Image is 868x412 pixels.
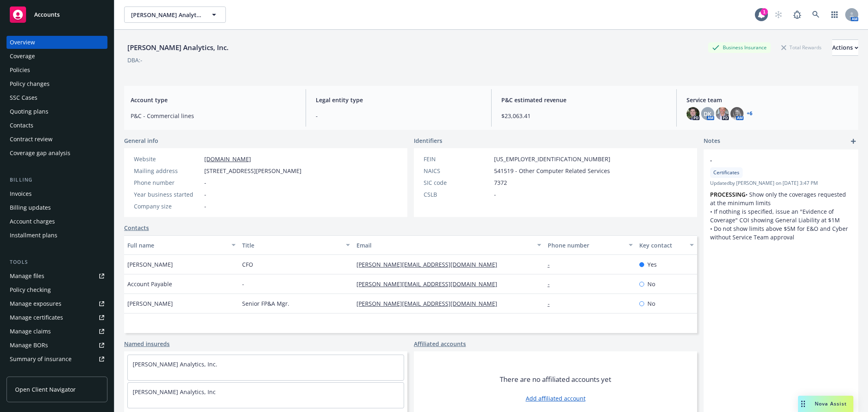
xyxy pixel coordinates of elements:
[10,50,35,63] div: Coverage
[494,190,496,199] span: -
[10,133,52,146] div: Contract review
[204,178,206,187] span: -
[544,235,636,255] button: Phone number
[7,133,107,146] a: Contract review
[124,340,170,348] a: Named insureds
[204,202,206,210] span: -
[10,325,51,338] div: Manage claims
[7,64,107,77] a: Policies
[242,299,289,308] span: Senior FP&A Mgr.
[730,107,743,120] img: photo
[808,7,824,23] a: Search
[777,42,826,53] div: Total Rewards
[127,280,172,288] span: Account Payable
[704,136,720,146] span: Notes
[134,202,201,210] div: Company size
[10,64,30,77] div: Policies
[124,235,239,255] button: Full name
[710,180,852,187] span: Updated by [PERSON_NAME] on [DATE] 3:47 PM
[10,187,32,200] div: Invoices
[815,400,847,407] span: Nova Assist
[7,215,107,228] a: Account charges
[10,229,57,242] div: Installment plans
[242,241,341,250] div: Title
[848,136,858,146] a: add
[424,155,491,163] div: FEIN
[832,39,858,56] button: Actions
[10,297,61,310] div: Manage exposures
[636,235,697,255] button: Key contact
[501,96,667,104] span: P&C estimated revenue
[747,111,752,116] a: +6
[239,235,354,255] button: Title
[10,270,44,283] div: Manage files
[7,297,107,310] span: Manage exposures
[10,339,48,352] div: Manage BORs
[133,388,216,396] a: [PERSON_NAME] Analytics, Inc
[639,241,685,250] div: Key contact
[548,241,624,250] div: Phone number
[710,190,852,241] p: • Show only the coverages requested at the minimum limits • If nothing is specified, issue an "Ev...
[548,261,556,268] a: -
[647,299,655,308] span: No
[7,3,107,26] a: Accounts
[10,311,63,324] div: Manage certificates
[10,353,72,366] div: Summary of insurance
[204,167,302,175] span: [STREET_ADDRESS][PERSON_NAME]
[34,11,60,18] span: Accounts
[424,178,491,187] div: SIC code
[647,280,655,288] span: No
[15,385,76,394] span: Open Client Navigator
[494,155,610,163] span: [US_EMPLOYER_IDENTIFICATION_NUMBER]
[133,360,217,368] a: [PERSON_NAME] Analytics, Inc.
[798,396,808,412] div: Drag to move
[134,167,201,175] div: Mailing address
[761,8,768,15] div: 1
[687,107,700,120] img: photo
[134,155,201,163] div: Website
[7,270,107,283] a: Manage files
[7,325,107,338] a: Manage claims
[414,136,442,145] span: Identifiers
[127,241,227,250] div: Full name
[7,105,107,118] a: Quoting plans
[7,201,107,214] a: Billing updates
[7,77,107,90] a: Policy changes
[242,280,244,288] span: -
[127,56,142,64] div: DBA: -
[124,224,149,232] a: Contacts
[494,178,507,187] span: 7372
[704,110,711,118] span: DK
[708,42,771,53] div: Business Insurance
[713,169,739,176] span: Certificates
[710,156,831,164] span: -
[10,105,48,118] div: Quoting plans
[7,258,107,266] div: Tools
[704,149,858,248] div: -CertificatesUpdatedby [PERSON_NAME] on [DATE] 3:47 PMPROCESSING• Show only the coverages request...
[7,339,107,352] a: Manage BORs
[10,215,55,228] div: Account charges
[7,36,107,49] a: Overview
[204,155,251,163] a: [DOMAIN_NAME]
[526,394,586,403] a: Add affiliated account
[131,11,201,19] span: [PERSON_NAME] Analytics, Inc.
[127,299,173,308] span: [PERSON_NAME]
[10,283,51,296] div: Policy checking
[204,190,206,199] span: -
[770,7,787,23] a: Start snowing
[7,91,107,104] a: SSC Cases
[10,36,35,49] div: Overview
[124,42,232,53] div: [PERSON_NAME] Analytics, Inc.
[242,260,253,269] span: CFO
[716,107,729,120] img: photo
[10,91,37,104] div: SSC Cases
[424,190,491,199] div: CSLB
[353,235,544,255] button: Email
[500,375,611,384] span: There are no affiliated accounts yet
[7,187,107,200] a: Invoices
[826,7,843,23] a: Switch app
[131,96,296,104] span: Account type
[316,112,481,120] span: -
[647,260,657,269] span: Yes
